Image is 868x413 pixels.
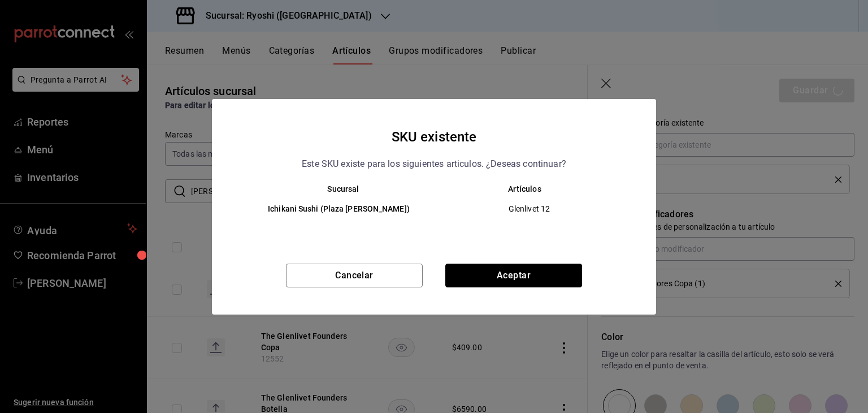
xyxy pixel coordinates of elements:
[302,157,566,171] p: Este SKU existe para los siguientes articulos. ¿Deseas continuar?
[444,203,615,214] span: Glenlivet 12
[434,184,633,193] th: Artículos
[286,264,423,287] button: Cancelar
[392,126,477,148] h4: SKU existente
[445,264,582,287] button: Aceptar
[253,203,425,216] h6: Ichikani Sushi (Plaza [PERSON_NAME])
[235,184,434,193] th: Sucursal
